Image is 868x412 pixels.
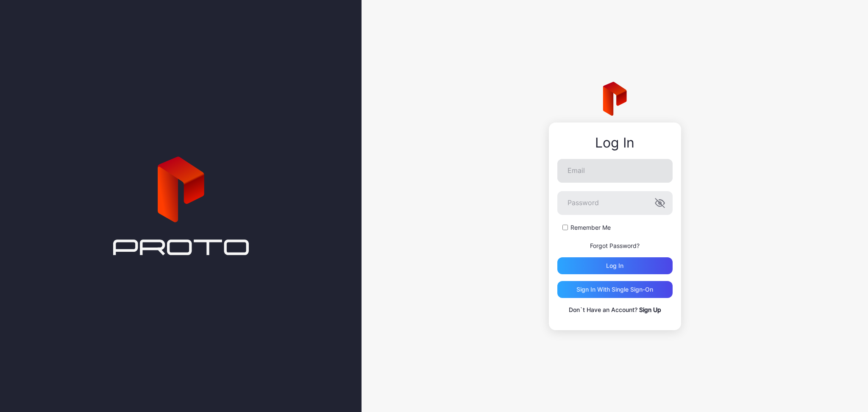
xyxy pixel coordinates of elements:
[557,159,673,183] input: Email
[570,223,611,232] label: Remember Me
[557,305,673,315] p: Don`t Have an Account?
[557,191,673,215] input: Password
[655,198,665,208] button: Password
[557,257,673,274] button: Log in
[639,306,661,313] a: Sign Up
[576,286,653,293] div: Sign in With Single Sign-On
[557,135,673,150] div: Log In
[606,262,623,269] div: Log in
[557,281,673,298] button: Sign in With Single Sign-On
[590,242,640,249] a: Forgot Password?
